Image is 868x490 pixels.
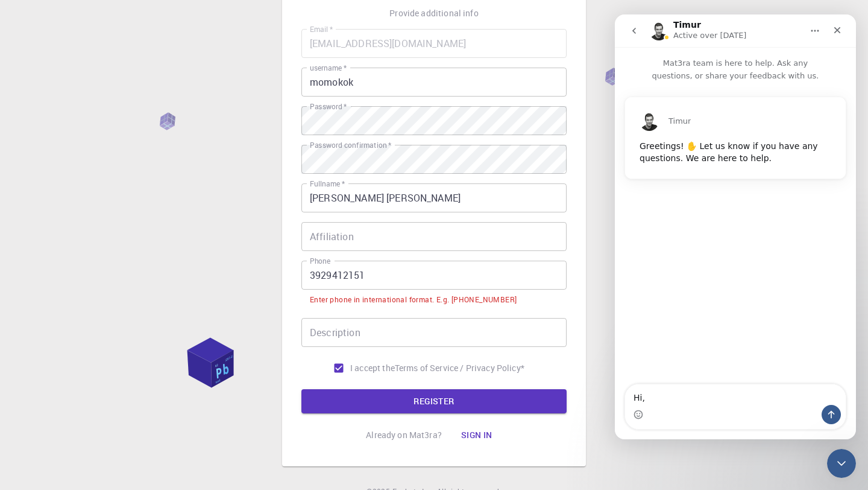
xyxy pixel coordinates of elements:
span: I accept the [350,362,395,374]
p: Terms of Service / Privacy Policy * [395,362,524,374]
iframe: Intercom live chat [827,449,856,478]
label: Password confirmation [310,140,391,150]
a: Terms of Service / Privacy Policy* [395,362,524,374]
label: username [310,63,347,73]
label: Password [310,101,347,112]
label: Fullname [310,179,345,189]
label: Email [310,24,333,34]
button: REGISTER [301,389,567,413]
iframe: Intercom live chat [615,14,856,439]
p: Provide additional info [389,7,478,19]
button: Sign in [451,423,502,447]
label: Phone [310,256,330,266]
p: Already on Mat3ra? [366,429,442,441]
div: Enter phone in international format. E.g. [PHONE_NUMBER] [310,294,517,306]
